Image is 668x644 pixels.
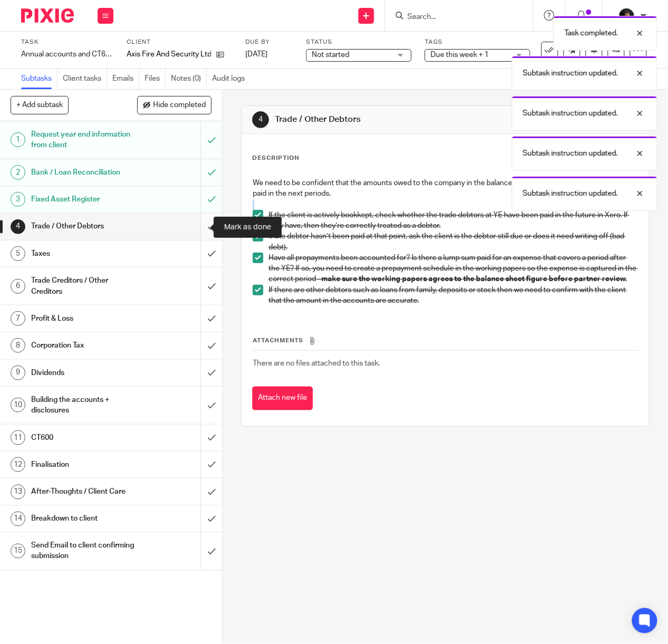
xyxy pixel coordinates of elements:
[253,360,380,367] span: There are no files attached to this task.
[245,38,293,46] label: Due by
[63,69,107,89] a: Client tasks
[253,178,638,199] p: We need to be confident that the amounts owed to the company in the balance sheet are accurate an...
[11,96,69,114] button: + Add subtask
[112,69,139,89] a: Emails
[11,544,25,559] div: 15
[31,338,137,353] h1: Corporation Tax
[21,69,58,89] a: Subtasks
[269,285,638,306] p: If there are other debtors such as loans from family, deposits or stock then we need to confirm w...
[523,108,618,119] p: Subtask instruction updated.
[31,165,137,180] h1: Bank / Loan Reconciliation
[565,28,618,39] p: Task completed.
[31,457,137,473] h1: Finalisation
[11,512,25,526] div: 14
[269,210,638,232] p: If the client is actively bookkept, check whether the trade debtors at YE have been paid in the f...
[31,218,137,234] h1: Trade / Other Debtors
[31,365,137,381] h1: Dividends
[127,38,232,46] label: Client
[137,96,212,114] button: Hide completed
[21,49,113,60] div: Annual accounts and CT600 return
[11,311,25,326] div: 7
[31,127,137,153] h1: Request year end information from client
[31,430,137,446] h1: CT600
[11,457,25,472] div: 12
[127,49,211,60] p: Axis Fire And Security Ltd
[269,231,638,253] p: If the debtor hasn’t been paid at that point, ask the client is the debtor still due or does it n...
[11,398,25,412] div: 10
[11,165,25,180] div: 2
[11,338,25,353] div: 8
[11,219,25,234] div: 4
[31,273,137,300] h1: Trade Creditors / Other Creditors
[11,246,25,261] div: 5
[31,484,137,499] h1: After-Thoughts / Client Care
[312,51,349,59] span: Not started
[171,69,207,89] a: Notes (0)
[11,366,25,380] div: 9
[21,8,74,23] img: Pixie
[618,7,635,24] img: 455A9867.jpg
[11,430,25,445] div: 11
[153,101,206,110] span: Hide completed
[11,279,25,294] div: 6
[145,69,166,89] a: Files
[252,111,269,128] div: 4
[269,253,638,285] p: Have all prepayments been accounted for? Is there a lump sum paid for an expense that covers a pe...
[21,38,113,46] label: Task
[11,485,25,499] div: 13
[212,69,250,89] a: Audit logs
[11,132,25,147] div: 1
[31,538,137,565] h1: Send Email to client confirming submission
[523,68,618,79] p: Subtask instruction updated.
[11,192,25,207] div: 3
[31,246,137,262] h1: Taxes
[31,511,137,527] h1: Breakdown to client
[523,188,618,199] p: Subtask instruction updated.
[31,392,137,419] h1: Building the accounts + disclosures
[252,154,299,162] p: Description
[31,311,137,326] h1: Profit & Loss
[306,38,412,46] label: Status
[31,191,137,207] h1: Fixed Asset Register
[253,338,303,343] span: Attachments
[275,114,468,125] h1: Trade / Other Debtors
[321,275,627,283] strong: make sure the working papers agrees to the balance sheet figure before partner review.
[245,51,268,58] span: [DATE]
[523,148,618,159] p: Subtask instruction updated.
[252,387,313,410] button: Attach new file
